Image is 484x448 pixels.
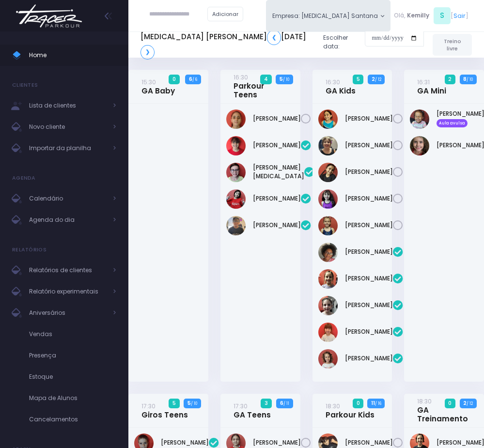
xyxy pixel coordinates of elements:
span: 0 [169,75,179,84]
a: [PERSON_NAME] [253,221,301,230]
a: [PERSON_NAME] [345,114,393,123]
img: João Vitor Fontan Nicoleti [226,163,246,182]
a: 18:30GA Treinamento [417,397,468,423]
a: [PERSON_NAME] [345,301,393,309]
span: Relatórios de clientes [29,264,107,277]
a: 15:30GA Baby [141,77,175,95]
img: Heloisa Frederico Mota [318,136,338,155]
a: [PERSON_NAME] [345,354,393,363]
span: 4 [260,75,271,84]
span: 0 [353,399,363,408]
a: [PERSON_NAME] [253,114,301,123]
small: 18:30 [417,397,432,405]
a: 18:30Parkour Kids [326,402,375,419]
small: 15:30 [141,78,156,86]
img: Manuela Andrade Bertolla [318,216,338,235]
img: Anna Helena Roque Silva [226,136,246,155]
strong: 11 [371,400,375,407]
a: 16:30Parkour Teens [234,73,284,99]
strong: 2 [372,76,375,83]
strong: 8 [463,76,467,83]
a: [PERSON_NAME] [253,194,301,203]
span: Cancelamentos [29,413,116,426]
img: Lorena Alexsandra Souza [318,189,338,209]
small: / 10 [467,77,473,82]
div: Escolher data: [141,27,424,62]
img: Maria Helena Coelho Mariano [410,136,429,155]
img: Giulia Coelho Mariano [318,243,338,262]
img: Anna Luiza Costa fernandes [318,109,338,129]
a: [PERSON_NAME] [345,274,393,283]
span: 3 [261,399,271,408]
small: 17:30 [234,402,248,410]
small: 16:30 [234,73,248,81]
span: Lista de clientes [29,99,107,112]
h4: Agenda [12,169,36,188]
h5: [MEDICAL_DATA] [PERSON_NAME] [DATE] [141,30,316,59]
a: [PERSON_NAME] [161,438,209,447]
a: [PERSON_NAME] [345,438,393,447]
h4: Clientes [12,76,38,95]
span: Mapa de Alunos [29,392,116,404]
img: Lucas figueiredo guedes [226,216,246,235]
small: / 12 [375,77,381,82]
span: 5 [169,399,179,408]
img: Malu Souza de Carvalho [410,109,429,129]
span: Novo cliente [29,121,107,133]
span: 2 [445,75,455,84]
div: [ ] [390,6,472,26]
strong: 6 [189,76,192,83]
span: Vendas [29,328,116,340]
small: / 12 [467,401,473,406]
h4: Relatórios [12,240,47,260]
a: Sair [453,11,466,20]
span: Calendário [29,192,107,205]
strong: 6 [280,400,283,407]
small: / 10 [191,401,197,406]
a: [PERSON_NAME] [345,327,393,336]
a: Treino livre [433,34,472,56]
strong: 2 [463,400,467,407]
a: [PERSON_NAME][MEDICAL_DATA] [253,163,304,181]
span: Olá, [394,11,406,20]
small: / 11 [283,401,289,406]
a: 16:30GA Kids [326,77,356,95]
span: 0 [445,399,455,408]
a: Adicionar [207,7,243,21]
span: Presença [29,349,116,362]
a: [PERSON_NAME] [345,141,393,150]
a: 17:30Giros Teens [141,402,188,419]
small: 18:30 [326,402,340,410]
span: Relatório experimentais [29,285,107,298]
small: 16:30 [326,78,340,86]
a: [PERSON_NAME] [253,438,301,447]
span: Aula avulsa [437,119,468,127]
img: Anna Júlia Roque Silva [226,109,246,129]
img: Mariana Namie Takatsuki Momesso [318,323,338,342]
a: ❯ [141,45,155,60]
a: ❮ [267,30,281,45]
span: Importar da planilha [29,142,107,154]
small: / 10 [283,77,289,82]
span: Aniversários [29,307,107,319]
a: [PERSON_NAME] [345,247,393,256]
span: S [434,7,451,24]
span: Estoque [29,371,116,383]
a: 16:31GA Mini [417,77,446,95]
img: Nina Diniz Scatena Alves [318,349,338,369]
img: Lorena mie sato ayres [226,189,246,209]
small: 16:31 [417,78,430,86]
span: Agenda do dia [29,214,107,226]
small: / 6 [192,77,197,82]
a: [PERSON_NAME] [253,141,301,150]
a: [PERSON_NAME] [345,168,393,176]
small: 17:30 [141,402,156,410]
span: Home [29,49,116,62]
a: [PERSON_NAME] [345,194,393,203]
img: Lara Prado Pfefer [318,269,338,289]
img: Mariana Garzuzi Palma [318,296,338,315]
strong: 5 [280,76,283,83]
strong: 5 [187,400,191,407]
a: [PERSON_NAME] [345,221,393,230]
img: Livia Baião Gomes [318,163,338,182]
